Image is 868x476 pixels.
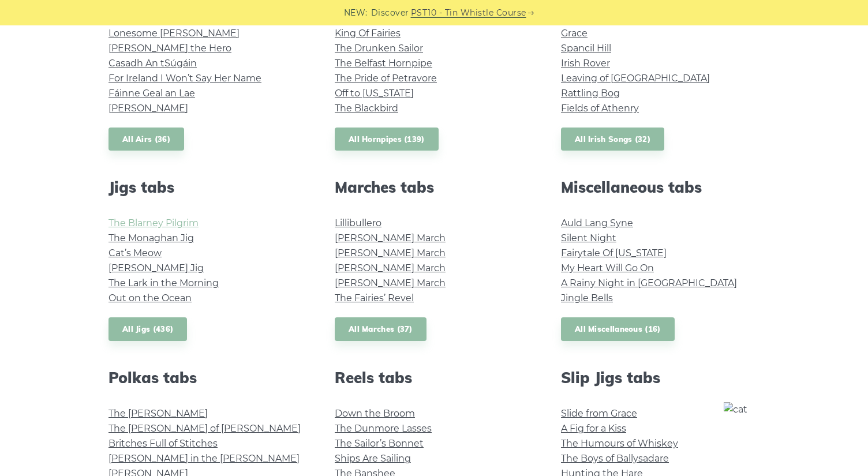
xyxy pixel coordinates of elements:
a: The Belfast Hornpipe [335,58,432,69]
a: [PERSON_NAME] March [335,248,446,258]
a: All Marches (37) [335,317,426,341]
a: A Rainy Night in [GEOGRAPHIC_DATA] [561,278,737,288]
a: Fáinne Geal an Lae [108,88,195,99]
a: Auld Lang Syne [561,218,633,228]
h2: Reels tabs [335,369,533,387]
a: Slide from Grace [561,408,637,419]
a: Ships Are Sailing [335,453,411,464]
a: The Humours of Whiskey [561,438,678,449]
a: Down the Broom [335,408,415,419]
a: Fields of Athenry [561,103,639,114]
span: NEW: [344,6,368,20]
a: [PERSON_NAME] [108,103,188,114]
a: Silent Night [561,233,616,243]
a: My Heart Will Go On [561,263,654,273]
a: King Of Fairies [335,28,401,39]
a: Fairytale Of [US_STATE] [561,248,667,258]
a: The Fairies’ Revel [335,293,414,303]
a: Lillibullero [335,218,381,228]
a: The [PERSON_NAME] [108,408,208,419]
a: [PERSON_NAME] the Hero [108,43,231,54]
a: [PERSON_NAME] March [335,233,446,243]
a: [PERSON_NAME] Jig [108,263,204,273]
h2: Marches tabs [335,178,533,196]
a: The Monaghan Jig [108,233,194,243]
a: The [PERSON_NAME] of [PERSON_NAME] [108,423,301,434]
h2: Slip Jigs tabs [561,369,759,387]
a: Jingle Bells [561,293,613,303]
a: Cat’s Meow [108,248,162,258]
a: The Blackbird [335,103,398,114]
a: All Miscellaneous (16) [561,317,675,341]
a: [PERSON_NAME] in the [PERSON_NAME] [108,453,300,464]
a: Casadh An tSúgáin [108,58,197,69]
a: Rattling Bog [561,88,620,99]
a: All Jigs (436) [108,317,187,341]
a: A Fig for a Kiss [561,423,626,434]
a: The Boys of Ballysadare [561,453,669,464]
a: PST10 - Tin Whistle Course [411,6,526,20]
a: For Ireland I Won’t Say Her Name [108,73,261,84]
h2: Jigs tabs [108,178,307,196]
a: The Lark in the Morning [108,278,219,288]
a: The Dunmore Lasses [335,423,432,434]
span: Discover [371,6,409,20]
img: cat [724,402,798,476]
a: The Drunken Sailor [335,43,423,54]
a: Spancil Hill [561,43,611,54]
h2: Miscellaneous tabs [561,178,759,196]
a: Lonesome [PERSON_NAME] [108,28,240,39]
a: All Airs (36) [108,128,184,151]
a: Irish Rover [561,58,610,69]
a: Britches Full of Stitches [108,438,218,449]
a: The Pride of Petravore [335,73,437,84]
a: Leaving of [GEOGRAPHIC_DATA] [561,73,710,84]
a: [PERSON_NAME] March [335,263,446,273]
a: All Irish Songs (32) [561,128,664,151]
a: Out on the Ocean [108,293,192,303]
h2: Polkas tabs [108,369,307,387]
a: All Hornpipes (139) [335,128,439,151]
a: [PERSON_NAME] March [335,278,446,288]
a: Grace [561,28,588,39]
a: The Sailor’s Bonnet [335,438,424,449]
a: The Blarney Pilgrim [108,218,199,228]
a: Off to [US_STATE] [335,88,414,99]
